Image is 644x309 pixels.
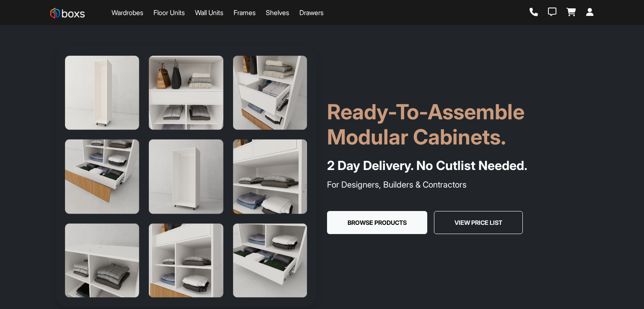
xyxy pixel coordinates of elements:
h1: Ready-To-Assemble Modular Cabinets. [327,99,589,149]
a: Wardrobes [112,8,143,18]
img: Boxs Store logo [50,8,85,18]
a: Login [586,8,594,17]
a: Drawers [299,8,324,18]
p: For Designers, Builders & Contractors [327,178,589,191]
a: Shelves [266,8,289,18]
button: View Price List [434,211,523,234]
img: Hero [55,46,317,307]
h4: 2 Day Delivery. No Cutlist Needed. [327,156,589,175]
a: Floor Units [153,8,185,18]
button: Browse Products [327,211,427,234]
a: Frames [234,8,256,18]
a: Wall Units [195,8,223,18]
